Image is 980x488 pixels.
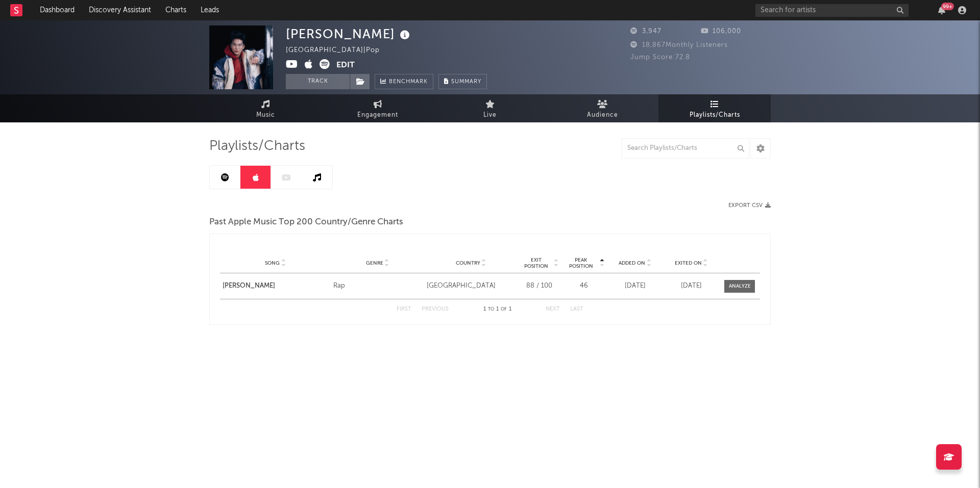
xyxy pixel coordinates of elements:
[701,28,741,35] span: 106,000
[209,140,305,152] span: Playlists/Charts
[286,44,391,57] div: [GEOGRAPHIC_DATA] | Pop
[456,260,480,266] span: Country
[223,281,328,291] a: [PERSON_NAME]
[728,202,771,209] button: Export CSV
[488,307,494,312] span: to
[209,216,403,228] span: Past Apple Music Top 200 Country/Genre Charts
[619,260,645,266] span: Added On
[265,260,280,266] span: Song
[675,260,702,266] span: Exited On
[333,281,422,291] div: Rap
[622,138,749,159] input: Search Playlists/Charts
[366,260,383,266] span: Genre
[389,76,428,88] span: Benchmark
[357,109,398,121] span: Engagement
[938,6,945,14] button: 99+
[451,79,481,85] span: Summary
[469,303,525,316] div: 1 1 1
[256,109,275,121] span: Music
[427,281,515,291] div: [GEOGRAPHIC_DATA]
[438,74,487,89] button: Summary
[397,306,411,312] button: First
[520,257,552,269] span: Exit Position
[322,94,434,122] a: Engagement
[570,306,583,312] button: Last
[286,25,412,42] div: [PERSON_NAME]
[209,94,322,122] a: Music
[375,74,433,89] a: Benchmark
[546,94,658,122] a: Audience
[483,109,497,121] span: Live
[941,3,954,10] div: 99 +
[563,281,604,291] div: 46
[609,281,660,291] div: [DATE]
[658,94,771,122] a: Playlists/Charts
[630,42,728,48] span: 18,867 Monthly Listeners
[501,307,507,312] span: of
[286,74,350,89] button: Track
[630,28,661,35] span: 3,947
[563,257,598,269] span: Peak Position
[434,94,546,122] a: Live
[422,306,449,312] button: Previous
[546,306,560,312] button: Next
[587,109,618,121] span: Audience
[690,109,740,121] span: Playlists/Charts
[336,59,355,72] button: Edit
[630,54,690,61] span: Jump Score: 72.8
[755,4,909,17] input: Search for artists
[520,281,558,291] div: 88 / 100
[666,281,717,291] div: [DATE]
